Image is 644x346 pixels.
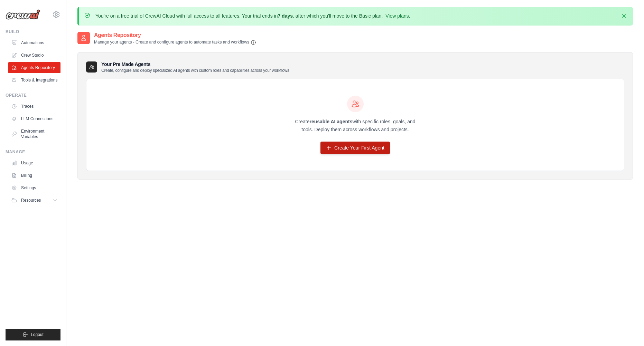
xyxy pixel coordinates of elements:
[8,101,60,112] a: Traces
[309,119,352,124] strong: reusable AI agents
[94,31,256,39] h2: Agents Repository
[278,13,293,19] strong: 7 days
[31,332,44,337] span: Logout
[21,198,41,203] span: Resources
[8,75,60,86] a: Tools & Integrations
[6,149,60,155] div: Manage
[8,113,60,124] a: LLM Connections
[6,9,40,20] img: Logo
[8,50,60,61] a: Crew Studio
[101,68,289,73] p: Create, configure and deploy specialized AI agents with custom roles and capabilities across your...
[6,93,60,98] div: Operate
[385,13,409,19] a: View plans
[6,329,60,340] button: Logout
[95,12,410,19] p: You're on a free trial of CrewAI Cloud with full access to all features. Your trial ends in , aft...
[8,170,60,181] a: Billing
[8,126,60,142] a: Environment Variables
[94,39,256,45] p: Manage your agents - Create and configure agents to automate tasks and workflows
[6,29,60,35] div: Build
[289,118,422,134] p: Create with specific roles, goals, and tools. Deploy them across workflows and projects.
[320,142,390,154] a: Create Your First Agent
[8,62,60,73] a: Agents Repository
[101,61,289,73] h3: Your Pre Made Agents
[8,157,60,169] a: Usage
[8,37,60,48] a: Automations
[8,195,60,206] button: Resources
[8,182,60,193] a: Settings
